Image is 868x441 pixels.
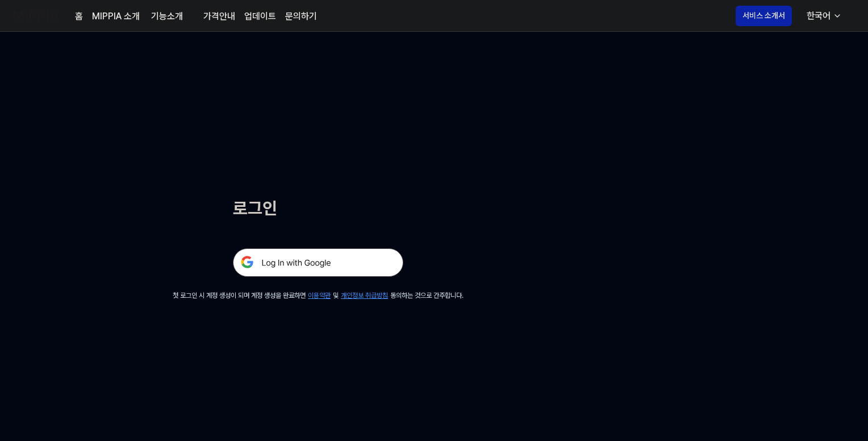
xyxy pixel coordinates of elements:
img: 구글 로그인 버튼 [233,248,403,277]
h1: 로그인 [233,195,403,221]
div: 기능소개 [149,10,185,23]
img: down [185,12,194,21]
a: 개인정보 취급방침 [341,292,388,299]
button: 한국어 [798,5,849,27]
a: 문의하기 [285,10,317,23]
a: 홈 [75,10,83,23]
button: 서비스 소개서 [736,6,792,26]
a: 가격안내 [203,10,235,23]
div: 한국어 [804,9,833,23]
a: 이용약관 [308,292,331,299]
a: 업데이트 [244,10,276,23]
button: 기능소개 [149,10,194,23]
div: 첫 로그인 시 계정 생성이 되며 계정 생성을 완료하면 및 동의하는 것으로 간주합니다. [173,290,464,301]
a: MIPPIA 소개 [92,10,140,23]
